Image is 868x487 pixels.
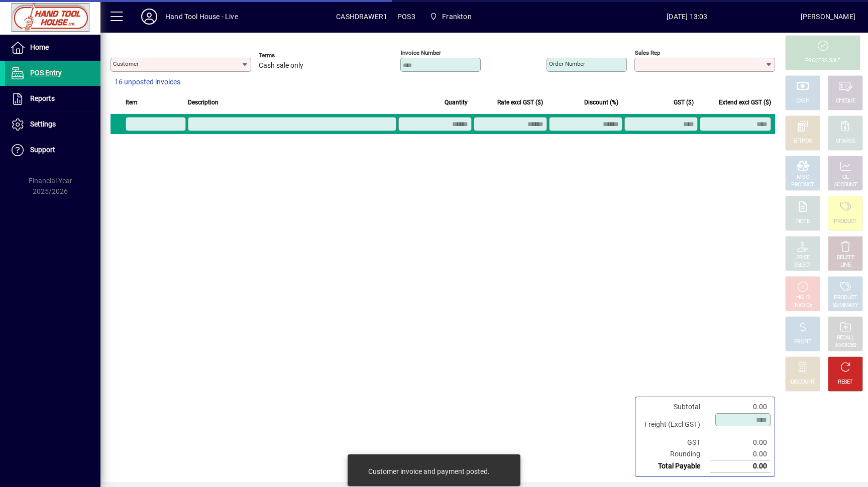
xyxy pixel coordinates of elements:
span: Terms [259,52,319,59]
div: PRODUCT [834,294,856,302]
div: HOLD [796,294,809,302]
div: PROCESS SALE [805,57,840,65]
a: Settings [5,112,100,137]
span: Description [188,97,219,108]
td: 0.00 [710,437,771,448]
div: PRICE [796,254,810,262]
a: Home [5,35,100,60]
div: PROFIT [794,338,811,346]
span: CASHDRAWER1 [336,9,387,25]
td: GST [639,437,710,448]
button: 16 unposted invoices [111,73,184,91]
div: RECALL [837,334,854,342]
span: Rate excl GST ($) [497,97,543,108]
span: Frankton [442,9,471,25]
mat-label: Customer [113,60,139,67]
span: POS3 [397,9,415,25]
div: INVOICES [834,342,856,349]
td: Freight (Excl GST) [639,413,710,437]
div: INVOICE [793,302,812,309]
span: Cash sale only [259,62,303,70]
span: POS Entry [30,69,62,77]
td: 0.00 [710,401,771,413]
div: DISCOUNT [791,379,815,386]
span: [DATE] 13:03 [574,9,801,25]
div: [PERSON_NAME] [801,9,855,25]
div: GL [842,174,849,181]
span: Discount (%) [584,97,618,108]
td: Rounding [639,448,710,460]
td: 0.00 [710,448,771,460]
div: PRODUCT [791,181,814,189]
span: Item [126,97,138,108]
td: Subtotal [639,401,710,413]
span: 16 unposted invoices [115,77,180,87]
div: CHARGE [836,138,855,145]
span: Quantity [445,97,468,108]
span: Settings [30,120,56,128]
span: Frankton [425,8,476,26]
div: DELETE [837,254,854,262]
div: NOTE [796,218,809,225]
div: ACCOUNT [834,181,857,189]
mat-label: Sales rep [635,49,660,56]
span: GST ($) [674,97,694,108]
button: Profile [133,8,165,26]
td: Total Payable [639,460,710,472]
div: Customer invoice and payment posted. [368,466,490,476]
div: CHEQUE [836,97,855,105]
span: Home [30,43,49,51]
div: EFTPOS [794,138,812,145]
div: Hand Tool House - Live [165,9,238,25]
div: SUMMARY [833,302,858,309]
a: Support [5,138,100,163]
span: Reports [30,94,55,102]
span: Support [30,146,55,154]
mat-label: Invoice number [401,49,441,56]
div: CASH [796,97,809,105]
a: Reports [5,86,100,111]
div: RESET [838,379,853,386]
div: MISC [797,174,809,181]
td: 0.00 [710,460,771,472]
div: SELECT [794,262,812,269]
div: PRODUCT [834,218,856,225]
div: LINE [840,262,850,269]
span: Extend excl GST ($) [719,97,771,108]
mat-label: Order number [549,60,585,67]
